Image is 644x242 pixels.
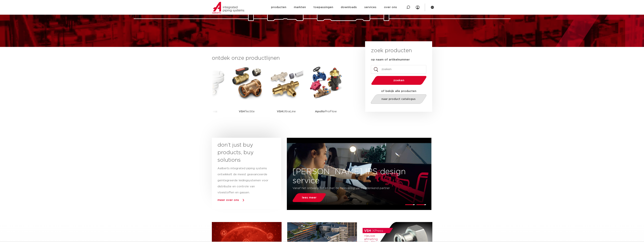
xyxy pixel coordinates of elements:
p: Vanaf het ontwerp tot en met de oplevering uw meedenkend partner [293,185,403,191]
a: naar product catalogus [370,94,427,104]
a: VSHUltraLine [269,66,303,123]
p: Aalberts integrated piping systems ontwikkelt de meest geavanceerde geïntegreerde leidingsystemen... [217,165,269,196]
input: zoeken [371,65,426,74]
strong: VSH [239,110,245,113]
label: op naam of artikelnummer [371,58,410,62]
p: ProFlow [315,100,337,123]
a: lees meer [292,193,327,202]
a: ApolloProFlow [309,66,343,123]
p: UltraLine [277,100,296,123]
strong: of bekijk alle producten [381,90,416,93]
span: zoeken [381,79,417,82]
h3: zoek producten [371,47,412,54]
h3: [PERSON_NAME] IPS design service [287,167,431,185]
h3: ontdek onze productlijnen [212,54,352,62]
a: VSHTectite [230,66,264,123]
strong: Apollo [315,110,325,113]
a: meer over ons [217,199,239,201]
span: lees meer [302,196,316,199]
h3: don’t just buy products, buy solutions [217,141,269,164]
li: Page dot 1 [405,204,415,205]
li: Page dot 2 [416,204,426,205]
strong: VSH [277,110,283,113]
button: zoeken [370,76,428,85]
span: naar product catalogus [381,98,416,100]
p: Tectite [239,100,255,123]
